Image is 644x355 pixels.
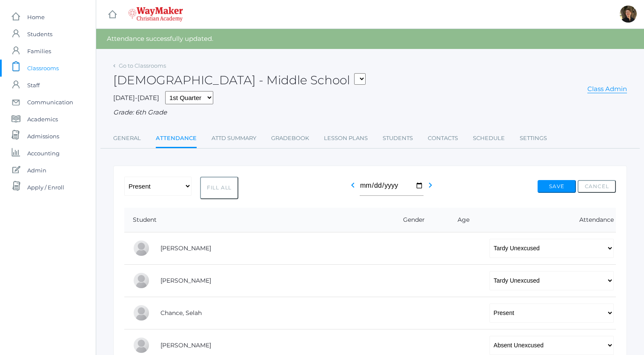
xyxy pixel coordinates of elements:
th: Age [440,208,481,232]
a: Attd Summary [212,130,256,147]
span: Families [27,43,51,60]
div: Gabby Brozek [133,272,150,289]
span: Communication [27,94,73,111]
th: Attendance [481,208,616,232]
a: [PERSON_NAME] [160,244,211,252]
span: Staff [27,77,40,94]
img: waymaker-logo-stack-white-1602f2b1af18da31a5905e9982d058868370996dac5278e84edea6dabf9a3315.png [128,7,183,22]
a: Students [383,130,413,147]
a: Contacts [428,130,458,147]
a: Settings [520,130,547,147]
span: Academics [27,111,58,128]
a: Lesson Plans [324,130,368,147]
a: Gradebook [271,130,309,147]
span: Admin [27,162,46,179]
button: Fill All [200,177,238,199]
button: Cancel [578,180,616,193]
div: Attendance successfully updated. [96,29,644,49]
th: Student [124,208,381,232]
a: Go to Classrooms [119,62,166,69]
a: Attendance [156,130,197,148]
span: [DATE]-[DATE] [113,94,159,102]
a: [PERSON_NAME] [160,277,211,284]
h2: [DEMOGRAPHIC_DATA] - Middle School [113,74,366,87]
div: Grade: 6th Grade [113,108,627,117]
span: Apply / Enroll [27,179,64,196]
a: chevron_left [348,184,358,192]
div: Levi Erner [133,337,150,354]
th: Gender [381,208,440,232]
a: Schedule [473,130,505,147]
div: Dianna Renz [620,6,637,23]
i: chevron_left [348,180,358,190]
a: Chance, Selah [160,309,202,317]
div: Josey Baker [133,240,150,257]
a: General [113,130,141,147]
button: Save [538,180,576,193]
span: Admissions [27,128,59,145]
span: Home [27,9,45,26]
i: chevron_right [425,180,435,190]
span: Classrooms [27,60,59,77]
a: [PERSON_NAME] [160,341,211,349]
span: Accounting [27,145,60,162]
a: chevron_right [425,184,435,192]
div: Selah Chance [133,304,150,321]
a: Class Admin [587,85,627,93]
span: Students [27,26,52,43]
